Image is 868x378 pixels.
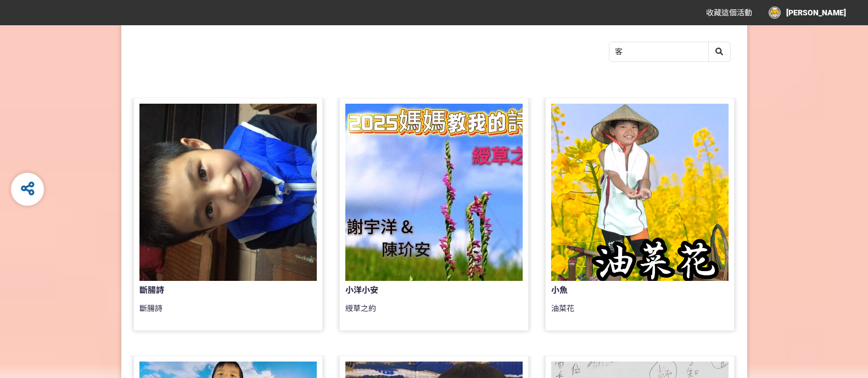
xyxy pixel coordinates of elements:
[551,284,693,297] div: 小魚
[133,98,323,331] a: 斷腸詩斷腸詩
[345,284,487,297] div: 小洋小安
[706,8,752,17] span: 收藏這個活動
[609,42,730,61] input: 搜尋作品
[339,98,529,331] a: 小洋小安綬草之約
[139,303,317,325] div: 斷腸詩
[551,303,729,325] div: 油菜花
[545,98,735,331] a: 小魚油菜花
[345,303,523,325] div: 綬草之約
[139,284,281,297] div: 斷腸詩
